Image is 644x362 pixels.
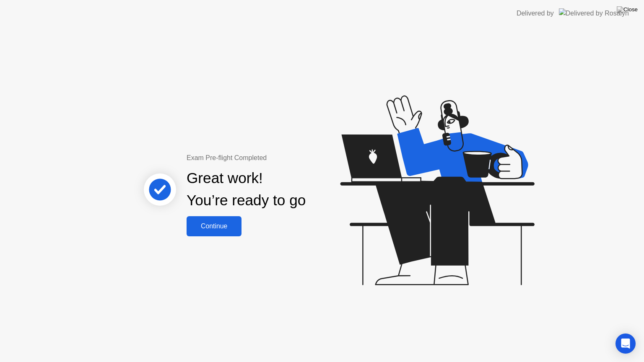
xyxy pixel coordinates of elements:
[187,153,360,163] div: Exam Pre-flight Completed
[617,6,638,13] img: Close
[189,222,239,230] div: Continue
[187,216,241,236] button: Continue
[187,167,306,212] div: Great work! You’re ready to go
[517,8,554,18] div: Delivered by
[615,334,636,354] div: Open Intercom Messenger
[559,8,629,18] img: Delivered by Rosalyn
